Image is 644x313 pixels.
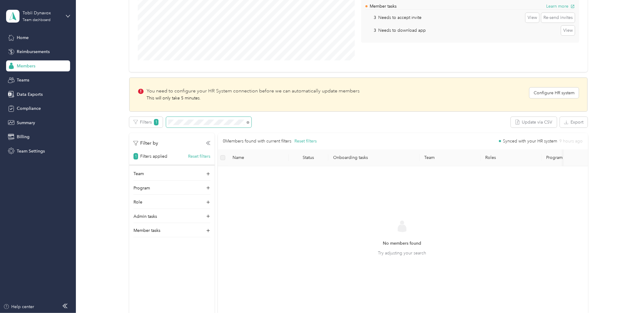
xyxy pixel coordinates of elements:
[541,13,575,23] button: Re-send invites
[365,14,376,21] p: 3
[17,91,43,98] span: Data Exports
[129,117,163,128] button: Filters1
[17,77,29,83] span: Teams
[147,88,360,95] div: You need to configure your HR System connection before we can automatically update members
[17,148,45,154] span: Team Settings
[17,63,35,69] span: Members
[23,10,61,16] div: Tobii Dynavox
[133,199,142,205] p: Role
[223,138,291,145] p: 0 Members found with current filters
[133,139,158,147] p: Filter by
[561,26,575,35] button: View
[133,213,157,220] p: Admin tasks
[17,105,41,112] span: Compliance
[525,13,539,23] button: View
[147,95,360,101] div: This will only take 5 minutes.
[140,153,167,160] p: Filters applied
[328,149,420,166] th: Onboarding tasks
[365,27,376,34] p: 3
[420,149,481,166] th: Team
[17,49,50,55] span: Reimbursements
[378,14,422,21] p: Needs to accept invite
[133,171,144,177] p: Team
[542,149,601,166] th: Program
[560,139,583,143] span: 9 hours ago
[511,117,557,128] button: Update via CSV
[133,185,150,191] p: Program
[560,117,588,128] button: Export
[294,138,317,145] button: Reset filters
[233,155,284,160] span: Name
[133,153,138,160] span: 1
[503,139,557,143] span: Synced with your HR system
[17,134,30,140] span: Billing
[378,27,426,34] p: Needs to download app
[529,88,579,98] button: Configure HR system
[228,149,289,166] th: Name
[154,119,158,125] span: 1
[383,240,421,247] span: No members found
[370,3,397,9] p: Member tasks
[378,250,426,256] span: Try adjusting your search
[17,120,35,126] span: Summary
[289,149,328,166] th: Status
[546,3,575,9] button: Learn more
[17,34,29,41] span: Home
[133,227,160,234] p: Member tasks
[481,149,542,166] th: Roles
[610,279,644,313] iframe: Everlance-gr Chat Button Frame
[23,18,51,22] div: Team dashboard
[188,153,210,160] button: Reset filters
[3,304,34,310] button: Help center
